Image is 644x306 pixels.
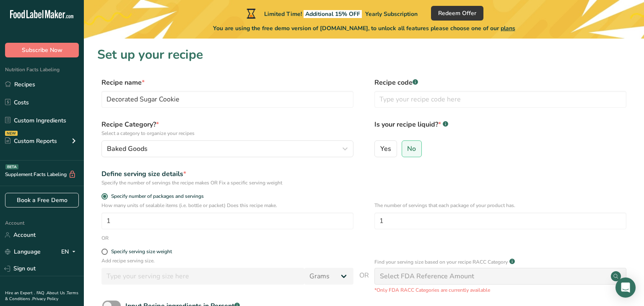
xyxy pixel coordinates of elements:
[47,290,67,296] a: About Us .
[108,193,204,200] span: Specify number of packages and servings
[5,244,41,259] a: Language
[365,10,418,18] span: Yearly Subscription
[380,271,474,281] div: Select FDA Reference Amount
[374,202,626,209] p: The number of servings that each package of your product has.
[374,286,626,294] p: *Only FDA RACC Categories are currently available
[101,257,353,265] p: Add recipe serving size.
[101,169,353,179] div: Define serving size details
[615,277,636,298] div: Open Intercom Messenger
[5,290,78,302] a: Terms & Conditions .
[101,119,353,137] label: Recipe Category?
[359,270,369,294] span: OR
[97,45,631,64] h1: Set up your recipe
[501,24,515,32] span: plans
[374,119,626,137] label: Is your recipe liquid?
[374,91,626,108] input: Type your recipe code here
[438,9,476,18] span: Redeem Offer
[101,234,109,242] div: OR
[101,130,353,137] p: Select a category to organize your recipes
[5,290,35,296] a: Hire an Expert .
[431,6,483,21] button: Redeem Offer
[5,43,79,57] button: Subscribe Now
[5,131,18,136] div: NEW
[374,258,508,266] p: Find your serving size based on your recipe RACC Category
[101,91,353,108] input: Type your recipe name here
[61,247,79,257] div: EN
[101,179,353,187] div: Specify the number of servings the recipe makes OR Fix a specific serving weight
[5,137,57,145] div: Custom Reports
[101,140,353,157] button: Baked Goods
[5,164,18,169] div: BETA
[111,249,172,255] div: Specify serving size weight
[213,24,515,33] span: You are using the free demo version of [DOMAIN_NAME], to unlock all features please choose one of...
[380,145,391,153] span: Yes
[5,193,79,207] a: Book a Free Demo
[101,268,304,285] input: Type your serving size here
[101,202,353,209] p: How many units of sealable items (i.e. bottle or packet) Does this recipe make.
[22,46,62,54] span: Subscribe Now
[32,296,58,302] a: Privacy Policy
[407,145,416,153] span: No
[304,10,362,18] span: Additional 15% OFF
[245,8,418,18] div: Limited Time!
[101,78,353,88] label: Recipe name
[107,144,148,154] span: Baked Goods
[36,290,47,296] a: FAQ .
[374,78,626,88] label: Recipe code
